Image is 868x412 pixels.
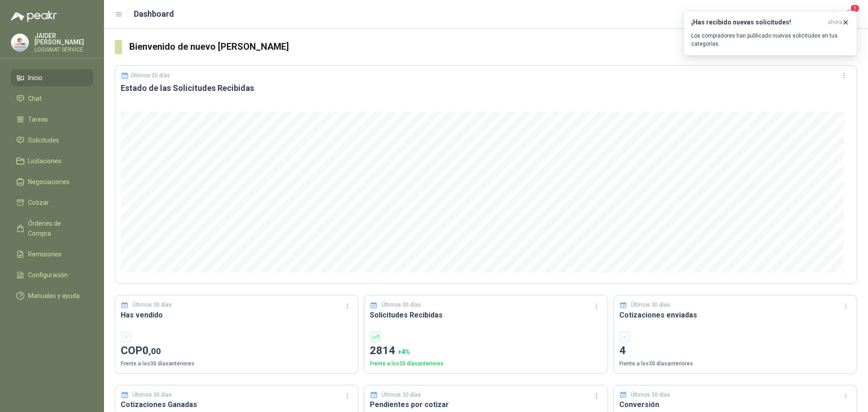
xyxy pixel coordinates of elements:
h3: Cotizaciones Ganadas [121,399,353,410]
span: Solicitudes [28,135,59,145]
h3: Solicitudes Recibidas [370,309,602,321]
button: 1 [841,6,857,23]
span: Manuales y ayuda [28,291,80,301]
span: ,00 [149,346,161,356]
span: Licitaciones [28,156,61,166]
p: Frente a los 30 días anteriores [370,360,602,368]
p: JAIDER [PERSON_NAME] [34,33,93,45]
p: 4 [619,342,851,360]
a: Negociaciones [11,173,93,190]
p: Últimos 30 días [382,391,421,399]
span: Tareas [28,114,48,124]
span: Chat [28,94,42,104]
p: COP [121,342,353,360]
p: Últimos 30 días [631,391,670,399]
h3: Estado de las Solicitudes Recibidas [121,83,851,94]
a: Chat [11,90,93,107]
a: Órdenes de Compra [11,215,93,242]
button: ¡Has recibido nuevas solicitudes!ahora Los compradores han publicado nuevas solicitudes en tus ca... [684,11,857,56]
div: - [121,331,132,342]
h3: Bienvenido de nuevo [PERSON_NAME] [129,40,857,54]
p: Últimos 30 días [132,301,172,309]
p: Últimos 30 días [131,72,170,79]
span: Negociaciones [28,177,70,187]
h3: Conversión [619,399,851,410]
span: Inicio [28,73,42,83]
p: Frente a los 30 días anteriores [619,360,851,368]
p: Últimos 30 días [631,301,670,309]
p: Frente a los 30 días anteriores [121,360,353,368]
p: Los compradores han publicado nuevas solicitudes en tus categorías. [691,32,849,48]
p: LOGISMAT SERVICE [34,47,93,52]
h1: Dashboard [134,8,174,20]
a: Licitaciones [11,152,93,170]
span: Cotizar [28,198,49,208]
p: 2814 [370,342,602,360]
span: Configuración [28,270,68,280]
h3: Cotizaciones enviadas [619,309,851,321]
a: Solicitudes [11,132,93,149]
a: Remisiones [11,246,93,263]
span: ahora [828,19,842,26]
a: Manuales y ayuda [11,287,93,304]
span: Remisiones [28,249,61,259]
span: 0 [142,344,161,357]
div: - [619,331,630,342]
a: Configuración [11,266,93,284]
span: Órdenes de Compra [28,218,85,238]
h3: ¡Has recibido nuevas solicitudes! [691,19,824,26]
h3: Has vendido [121,309,353,321]
h3: Pendientes por cotizar [370,399,602,410]
img: Company Logo [11,34,28,51]
p: Últimos 30 días [382,301,421,309]
span: + 4 % [398,348,410,355]
a: Tareas [11,111,93,128]
a: Inicio [11,69,93,86]
p: Últimos 30 días [132,391,172,399]
a: Cotizar [11,194,93,211]
span: 1 [850,4,860,13]
img: Logo peakr [11,11,57,22]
